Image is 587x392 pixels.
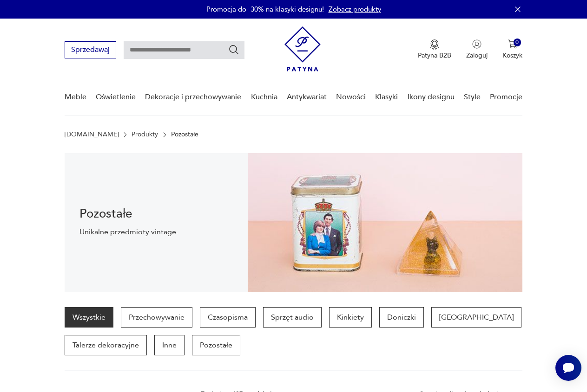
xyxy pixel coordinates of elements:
a: Ikona medaluPatyna B2B [418,39,451,60]
p: Zaloguj [466,51,488,60]
a: Produkty [132,131,158,138]
a: Talerze dekoracyjne [65,335,147,355]
img: Pozostałe [248,153,522,292]
div: 0 [514,39,521,46]
button: Zaloguj [466,39,488,60]
a: Sprzedawaj [65,47,116,54]
p: Unikalne przedmioty vintage. [79,227,233,237]
a: Zobacz produkty [329,5,381,14]
a: [GEOGRAPHIC_DATA] [431,307,521,328]
p: Koszyk [502,51,522,60]
a: Antykwariat [287,79,327,115]
a: Oświetlenie [96,79,136,115]
button: Sprzedawaj [65,41,116,58]
a: Ikony designu [408,79,455,115]
a: Meble [65,79,86,115]
a: Inne [154,335,185,355]
img: Ikonka użytkownika [472,39,481,49]
p: Promocja do -30% na klasyki designu! [206,5,324,14]
img: Ikona koszyka [508,39,517,49]
a: Kuchnia [251,79,277,115]
button: 0Koszyk [502,39,522,60]
a: Kinkiety [329,307,372,328]
a: Wszystkie [65,307,113,328]
a: Promocje [490,79,522,115]
a: Doniczki [379,307,424,328]
img: Patyna - sklep z meblami i dekoracjami vintage [284,26,321,71]
a: Pozostałe [192,335,240,355]
a: Dekoracje i przechowywanie [145,79,241,115]
a: Przechowywanie [121,307,192,328]
iframe: Smartsupp widget button [555,355,581,381]
button: Patyna B2B [418,39,451,60]
img: Ikona medalu [430,39,439,50]
a: [DOMAIN_NAME] [65,131,119,138]
p: Pozostałe [171,131,198,138]
a: Czasopisma [200,307,256,328]
a: Klasyki [375,79,398,115]
p: Patyna B2B [418,51,451,60]
button: Szukaj [228,44,239,55]
h1: Pozostałe [79,208,233,219]
a: Sprzęt audio [263,307,322,328]
a: Nowości [336,79,366,115]
a: Style [464,79,481,115]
